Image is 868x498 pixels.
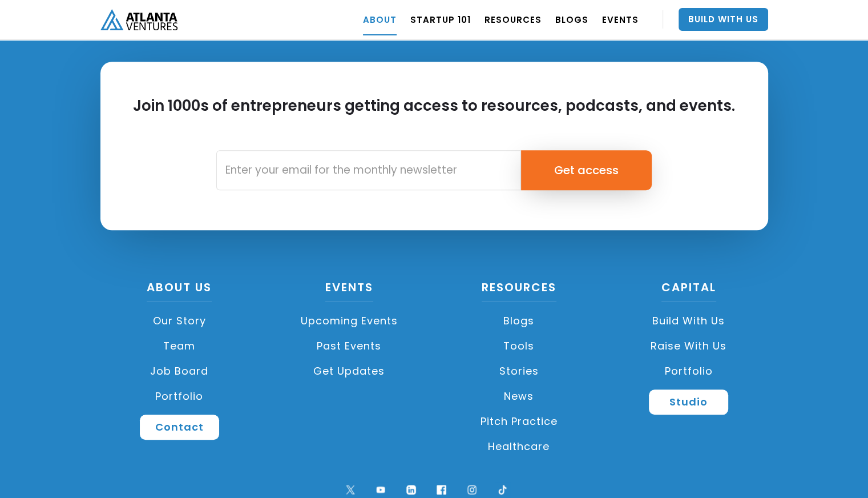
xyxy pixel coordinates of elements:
[270,334,429,359] a: Past Events
[609,334,768,359] a: Raise with Us
[482,279,556,302] a: Resources
[140,415,219,440] a: Contact
[325,279,373,302] a: Events
[410,3,471,35] a: Startup 101
[216,150,652,190] form: Email Form
[403,482,419,497] img: linkedin logo
[363,3,397,35] a: ABOUT
[440,409,599,434] a: Pitch Practice
[661,279,716,302] a: CAPITAL
[270,359,429,384] a: Get Updates
[521,150,652,190] input: Get access
[440,359,599,384] a: Stories
[100,308,259,334] a: Our Story
[270,308,429,334] a: Upcoming Events
[100,384,259,409] a: Portfolio
[609,308,768,334] a: Build with us
[133,96,735,136] h2: Join 1000s of entrepreneurs getting access to resources, podcasts, and events.
[100,359,259,384] a: Job Board
[495,482,510,497] img: tik tok logo
[679,8,768,31] a: Build With Us
[440,384,599,409] a: News
[649,389,728,415] a: Studio
[440,308,599,334] a: Blogs
[555,3,588,35] a: BLOGS
[485,3,542,35] a: RESOURCES
[440,434,599,459] a: Healthcare
[373,482,389,497] img: youtube symbol
[440,334,599,359] a: Tools
[602,3,639,35] a: EVENTS
[100,334,259,359] a: Team
[465,482,480,497] img: ig symbol
[216,150,521,190] input: Enter your email for the monthly newsletter
[147,279,212,302] a: About US
[434,482,449,497] img: facebook logo
[609,359,768,384] a: Portfolio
